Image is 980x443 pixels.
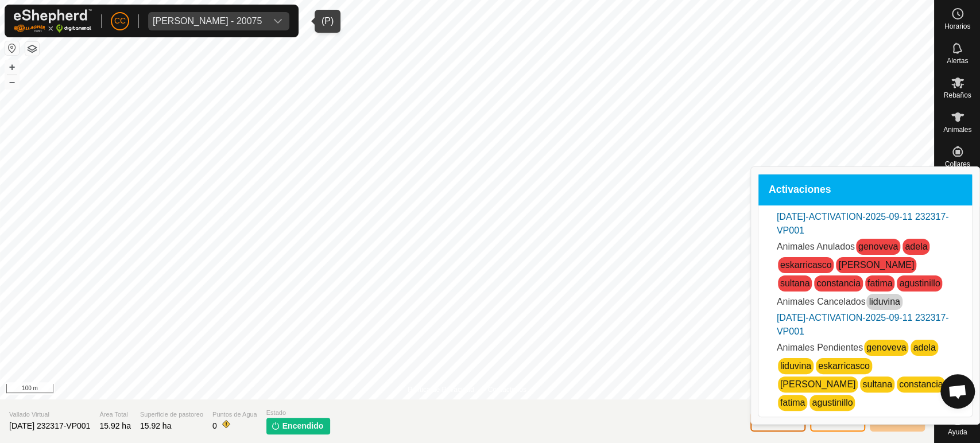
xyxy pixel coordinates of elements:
[153,17,262,26] div: [PERSON_NAME] - 20075
[944,23,970,30] span: Horarios
[5,60,19,74] button: +
[488,384,526,395] a: Contáctenos
[140,421,172,430] span: 15.92 ha
[780,379,856,389] a: [PERSON_NAME]
[114,15,126,27] span: CC
[869,297,900,306] a: liduvina
[780,398,805,407] a: fatima
[777,297,866,306] span: Animales Cancelados
[838,260,914,270] a: [PERSON_NAME]
[9,410,90,419] span: Vallado Virtual
[905,242,927,251] a: adela
[25,42,39,56] button: Capas del Mapa
[777,212,949,235] a: [DATE]-ACTIVATION-2025-09-11 232317-VP001
[862,379,892,389] a: sultana
[948,429,967,436] span: Ayuda
[780,260,832,270] a: eskarricasco
[99,421,131,430] span: 15.92 ha
[818,361,870,371] a: eskarricasco
[913,343,935,352] a: adela
[5,41,19,55] button: Restablecer Mapa
[777,242,855,251] span: Animales Anulados
[9,421,90,430] span: [DATE] 232317-VP001
[866,343,906,352] a: genoveva
[780,278,810,288] a: sultana
[5,75,19,89] button: –
[99,410,131,419] span: Área Total
[266,12,289,30] div: dropdown trigger
[899,278,940,288] a: agustinillo
[769,185,831,195] span: Activaciones
[816,278,861,288] a: constancia
[148,12,266,30] span: Olegario Arranz Rodrigo - 20075
[867,278,893,288] a: fatima
[899,379,943,389] a: constancia
[812,398,853,407] a: agustinillo
[943,126,971,133] span: Animales
[858,242,898,251] a: genoveva
[271,421,280,430] img: encender
[944,161,970,168] span: Collares
[266,408,331,418] span: Estado
[777,313,949,336] a: [DATE]-ACTIVATION-2025-09-11 232317-VP001
[140,410,203,419] span: Superficie de pastoreo
[282,420,324,432] span: Encendido
[14,9,92,33] img: Logo Gallagher
[943,92,971,99] span: Rebaños
[940,374,975,409] div: Chat abierto
[212,410,257,419] span: Puntos de Agua
[780,361,811,371] a: liduvina
[408,384,474,395] a: Política de Privacidad
[777,343,863,352] span: Animales Pendientes
[212,421,217,430] span: 0
[947,57,968,64] span: Alertas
